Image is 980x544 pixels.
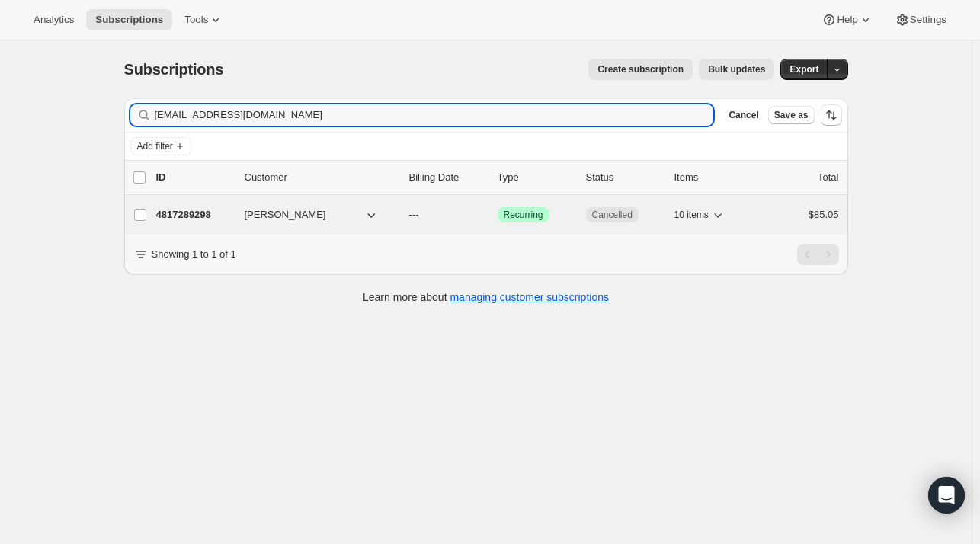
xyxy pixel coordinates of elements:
span: Export [789,63,818,75]
span: $85.05 [809,209,839,220]
button: Analytics [24,9,83,30]
p: Billing Date [409,170,485,185]
p: Status [586,170,662,185]
button: Bulk updates [699,59,774,80]
p: ID [156,170,232,185]
button: Subscriptions [86,9,172,30]
span: Add filter [137,140,173,152]
button: Tools [175,9,232,30]
span: Tools [184,14,208,26]
div: Items [674,170,751,185]
span: Cancel [729,109,758,121]
span: 10 items [674,209,709,221]
span: Subscriptions [95,14,163,26]
p: 4817289298 [156,207,232,222]
span: Analytics [34,14,74,26]
p: Total [818,170,838,185]
button: Cancel [722,106,764,124]
button: [PERSON_NAME] [235,203,388,227]
span: Create subscription [597,63,684,75]
button: Create subscription [588,59,693,80]
p: Learn more about [363,290,609,305]
span: [PERSON_NAME] [245,207,326,222]
button: Export [780,59,828,80]
div: Open Intercom Messenger [928,477,965,514]
p: Showing 1 to 1 of 1 [152,247,236,262]
div: 4817289298[PERSON_NAME]---SuccessRecurringCancelled10 items$85.05 [156,204,839,226]
p: Customer [245,170,397,185]
button: Save as [768,106,815,124]
div: IDCustomerBilling DateTypeStatusItemsTotal [156,170,839,185]
span: Settings [910,14,946,26]
button: Add filter [130,137,191,155]
button: 10 items [674,204,725,226]
nav: Pagination [797,244,839,265]
button: Sort the results [821,104,842,126]
button: Help [812,9,882,30]
span: --- [409,209,419,220]
a: managing customer subscriptions [450,291,609,303]
input: Filter subscribers [155,104,714,126]
span: Bulk updates [708,63,765,75]
span: Help [837,14,857,26]
span: Save as [774,109,809,121]
span: Recurring [504,209,543,221]
span: Cancelled [592,209,633,221]
span: Subscriptions [124,61,224,78]
button: Settings [886,9,956,30]
div: Type [498,170,574,185]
